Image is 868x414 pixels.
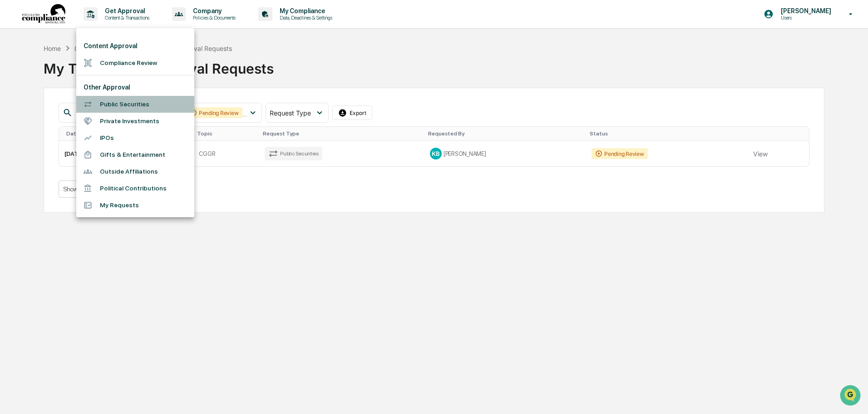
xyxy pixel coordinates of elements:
a: Powered byPylon [64,154,110,161]
li: Political Contributions [76,180,194,197]
span: Attestations [75,115,113,124]
a: 🗄️Attestations [62,111,116,127]
li: Public Securities [76,96,194,113]
iframe: Open customer support [839,384,863,409]
li: Compliance Review [76,55,194,71]
li: My Requests [76,197,194,214]
li: Content Approval [76,38,194,55]
span: Preclearance [18,115,59,124]
li: Private Investments [76,113,194,130]
li: IPOs [76,130,194,146]
div: 🖐️ [9,115,16,123]
img: 1746055101610-c473b297-6a78-478c-a979-82029cc54cd1 [9,70,25,86]
button: Start new chat [154,72,165,83]
input: Clear [24,41,150,51]
div: 🗄️ [66,115,73,123]
p: How can we help? [9,19,165,34]
div: 🔎 [9,133,16,140]
span: Pylon [90,154,110,161]
div: We're available if you need us! [31,79,115,86]
span: Data Lookup [18,132,57,141]
li: Outside Affiliations [76,163,194,180]
li: Other Approval [76,79,194,96]
a: 🖐️Preclearance [5,111,62,127]
div: Start new chat [31,70,149,79]
a: 🔎Data Lookup [5,128,61,145]
li: Gifts & Entertainment [76,146,194,163]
